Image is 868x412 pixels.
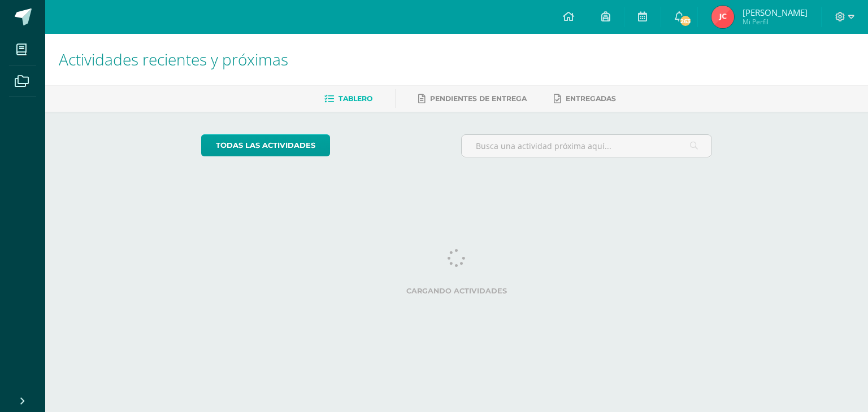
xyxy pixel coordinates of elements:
[59,49,288,70] span: Actividades recientes y próximas
[338,94,372,103] span: Tablero
[462,135,712,157] input: Busca una actividad próxima aquí...
[711,6,734,28] img: 49955b267702110b928e47525e9d7ff6.png
[418,90,527,108] a: Pendientes de entrega
[324,90,372,108] a: Tablero
[679,15,692,27] span: 263
[743,7,808,18] span: [PERSON_NAME]
[743,17,808,27] span: Mi Perfil
[430,94,527,103] span: Pendientes de entrega
[554,90,616,108] a: Entregadas
[566,94,616,103] span: Entregadas
[201,287,713,295] label: Cargando actividades
[201,134,330,156] a: todas las Actividades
